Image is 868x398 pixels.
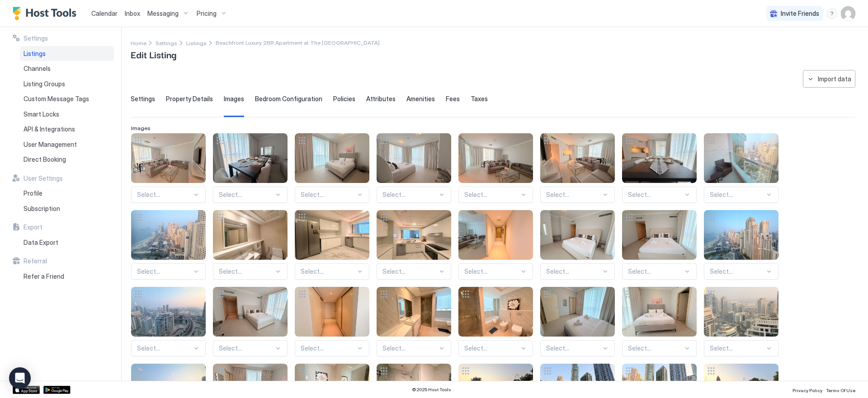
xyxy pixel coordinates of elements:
[622,210,697,280] div: View imageSelect...
[24,257,47,265] span: Referral
[213,287,288,356] div: View imageSelect...
[704,210,778,260] div: View image
[20,235,114,250] a: Data Export
[540,133,615,203] div: View imageSelect...
[295,210,369,260] div: View image
[826,388,855,393] span: Terms Of Use
[841,6,855,21] div: User profile
[213,210,288,260] div: View image
[24,155,66,164] span: Direct Booking
[24,189,42,197] span: Profile
[793,388,822,393] span: Privacy Policy
[156,40,177,47] span: Settings
[377,133,451,183] div: View image
[540,210,615,280] div: View imageSelect...
[458,133,533,203] div: View imageSelect...
[704,287,778,337] div: View image
[216,39,380,46] span: Breadcrumb
[377,133,451,203] div: View imageSelect...
[20,122,114,137] a: API & Integrations
[818,74,851,84] div: Import data
[458,287,533,337] div: View image
[131,287,206,356] div: View imageSelect...
[24,34,48,42] span: Settings
[24,223,42,231] span: Export
[131,38,146,47] div: Breadcrumb
[91,9,118,17] span: Calendar
[20,137,114,152] a: User Management
[793,385,822,394] a: Privacy Policy
[131,210,206,280] div: View imageSelect...
[20,201,114,216] a: Subscription
[224,95,244,103] span: Images
[540,287,615,356] div: View imageSelect...
[186,38,207,47] a: Listings
[622,287,697,337] div: View image
[24,205,60,213] span: Subscription
[458,210,533,280] div: View imageSelect...
[213,287,288,337] div: View image
[24,65,51,73] span: Channels
[156,38,177,47] a: Settings
[20,91,114,107] a: Custom Message Tags
[704,133,778,203] div: View imageSelect...
[295,133,369,203] div: View imageSelect...
[20,269,114,284] a: Refer a Friend
[781,9,819,18] span: Invite Friends
[13,386,40,394] a: App Store
[13,7,80,20] div: Host Tools Logo
[20,46,114,61] a: Listings
[540,133,615,183] div: View image
[458,133,533,183] div: View image
[91,9,118,18] a: Calendar
[125,9,140,18] a: Inbox
[826,8,837,19] div: menu
[197,9,217,18] span: Pricing
[622,133,697,203] div: View imageSelect...
[446,95,460,103] span: Fees
[43,386,71,394] div: Google Play Store
[186,38,207,47] div: Breadcrumb
[186,40,207,47] span: Listings
[704,287,778,356] div: View imageSelect...
[333,95,355,103] span: Policies
[24,110,59,118] span: Smart Locks
[406,95,435,103] span: Amenities
[131,210,206,260] div: View image
[131,38,146,47] a: Home
[213,133,288,203] div: View imageSelect...
[377,210,451,280] div: View imageSelect...
[125,9,140,17] span: Inbox
[131,125,151,131] span: Images
[166,95,213,103] span: Property Details
[540,210,615,260] div: View image
[24,95,89,103] span: Custom Message Tags
[131,40,146,47] span: Home
[20,152,114,167] a: Direct Booking
[622,133,697,183] div: View image
[24,140,77,149] span: User Management
[131,133,206,203] div: View imageSelect...
[377,287,451,337] div: View image
[147,9,179,18] span: Messaging
[366,95,396,103] span: Attributes
[24,80,65,88] span: Listing Groups
[24,50,46,58] span: Listings
[24,239,58,247] span: Data Export
[458,210,533,260] div: View image
[131,47,176,61] span: Edit Listing
[213,210,288,280] div: View imageSelect...
[156,38,177,47] div: Breadcrumb
[20,107,114,122] a: Smart Locks
[24,125,75,133] span: API & Integrations
[20,76,114,92] a: Listing Groups
[704,210,778,280] div: View imageSelect...
[255,95,322,103] span: Bedroom Configuration
[826,385,855,394] a: Terms Of Use
[213,133,288,183] div: View image
[295,287,369,337] div: View image
[20,186,114,201] a: Profile
[295,287,369,356] div: View imageSelect...
[295,133,369,183] div: View image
